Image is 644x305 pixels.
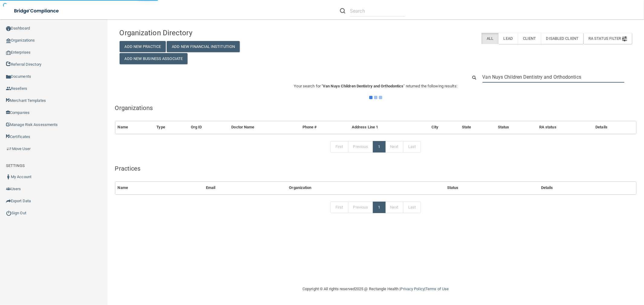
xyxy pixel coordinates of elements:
th: Email [203,182,287,194]
th: Address Line 1 [349,121,429,134]
a: First [330,202,348,213]
a: Terms of Use [425,287,449,291]
span: RA Status Filter [588,36,627,41]
a: Privacy Policy [401,287,425,291]
img: enterprise.0d942306.png [6,51,11,55]
img: icon-filter@2x.21656d0b.png [622,36,627,41]
th: Status [495,121,537,134]
img: bridge_compliance_login_screen.278c3ca4.svg [9,5,65,17]
a: Next [385,202,403,213]
img: ic_user_dark.df1a06c3.png [6,175,11,179]
img: ic-search.3b580494.png [340,8,345,14]
img: ajax-loader.4d491dd7.gif [369,96,382,99]
h4: Organization Directory [120,29,284,37]
th: State [460,121,495,134]
th: RA status [537,121,593,134]
input: Search [350,5,405,17]
th: Type [154,121,188,134]
img: ic_power_dark.7ecde6b1.png [6,210,11,216]
img: briefcase.64adab9b.png [6,146,12,152]
button: Add New Business Associate [120,53,188,64]
a: 1 [373,141,385,152]
a: Previous [348,141,373,152]
a: Next [385,141,403,152]
img: icon-users.e205127d.png [6,187,11,191]
th: Doctor Name [229,121,300,134]
h5: Practices [115,165,637,172]
th: Name [115,182,203,194]
a: First [330,141,348,152]
th: City [429,121,460,134]
a: Previous [348,202,373,213]
label: Client [518,33,541,44]
th: Details [593,121,636,134]
div: Copyright © All rights reserved 2025 @ Rectangle Health | | [265,279,486,299]
a: Last [403,141,421,152]
button: Add New Practice [120,41,166,52]
th: Org ID [188,121,229,134]
button: Add New Financial Institution [167,41,240,52]
th: Details [539,182,636,194]
th: Organization [287,182,444,194]
img: icon-export.b9366987.png [6,199,11,203]
img: ic_dashboard_dark.d01f4a41.png [6,26,11,31]
label: Disabled Client [541,33,584,44]
a: 1 [373,202,385,213]
a: Last [403,202,421,213]
label: Lead [498,33,518,44]
label: All [482,33,498,44]
input: Search [482,71,624,83]
img: organization-icon.f8decf85.png [6,38,11,43]
img: icon-documents.8dae5593.png [6,74,11,79]
h5: Organizations [115,105,637,111]
img: ic_reseller.de258add.png [6,86,11,91]
th: Status [445,182,539,194]
th: Name [115,121,154,134]
th: Phone # [300,121,349,134]
p: Your search for " " returned the following results: [115,83,637,90]
span: Van Nuys Children Dentistry and Orthodontics [323,84,403,88]
label: SETTINGS [6,162,25,169]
